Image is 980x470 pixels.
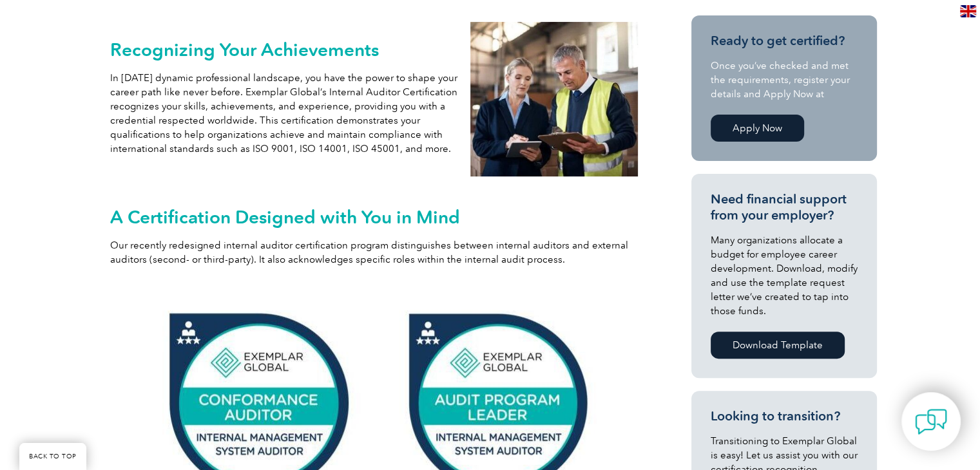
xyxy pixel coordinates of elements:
a: Apply Now [711,115,804,142]
p: Once you’ve checked and met the requirements, register your details and Apply Now at [711,59,858,101]
h3: Looking to transition? [711,408,858,424]
h3: Ready to get certified? [711,33,858,49]
img: contact-chat.png [915,406,947,438]
img: internal auditors [470,22,638,176]
a: Download Template [711,332,845,359]
p: In [DATE] dynamic professional landscape, you have the power to shape your career path like never... [110,71,458,156]
a: BACK TO TOP [19,443,86,470]
p: Our recently redesigned internal auditor certification program distinguishes between internal aud... [110,238,639,267]
img: en [960,5,976,17]
h3: Need financial support from your employer? [711,191,858,223]
h2: Recognizing Your Achievements [110,39,458,60]
p: Many organizations allocate a budget for employee career development. Download, modify and use th... [711,233,858,318]
h2: A Certification Designed with You in Mind [110,207,639,227]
